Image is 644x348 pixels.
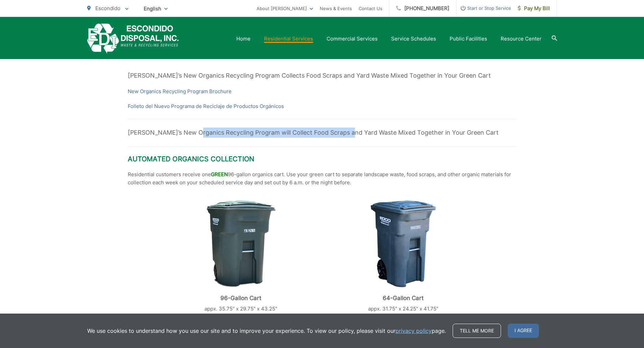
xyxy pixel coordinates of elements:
[501,35,542,43] a: Resource Center
[128,155,517,163] h2: Automated Organics Collection
[207,200,276,288] img: cart-green-waste-96.png
[508,324,539,338] span: I agree
[453,324,501,338] a: Tell me more
[396,327,432,335] a: privacy policy
[211,171,228,178] span: GREEN
[518,4,550,12] span: Pay My Bill
[450,35,487,43] a: Public Facilities
[139,3,173,15] span: English
[257,4,313,12] a: About [PERSON_NAME]
[391,35,436,43] a: Service Schedules
[371,200,436,288] img: cart-green-waste-64.png
[87,24,179,54] a: EDCD logo. Return to the homepage.
[87,327,446,335] p: We use cookies to understand how you use our site and to improve your experience. To view our pol...
[128,87,232,96] a: New Organics Recycling Program Brochure
[359,4,382,12] a: Contact Us
[331,295,476,301] p: 64-Gallon Cart
[331,305,476,313] p: appx. 31.75" x 24.25" x 41.75"
[128,71,517,81] p: [PERSON_NAME]’s New Organics Recycling Program Collects Food Scraps and Yard Waste Mixed Together...
[128,128,517,138] p: [PERSON_NAME]’s New Organics Recycling Program will Collect Food Scraps and Yard Waste Mixed Toge...
[128,102,284,110] a: Folleto del Nuevo Programa de Reciclaje de Productos Orgánicos
[95,5,120,11] span: Escondido
[327,35,378,43] a: Commercial Services
[168,295,314,301] p: 96-Gallon Cart
[320,4,352,12] a: News & Events
[236,35,251,43] a: Home
[128,170,517,187] p: Residential customers receive one 96-gallon organics cart. Use your green cart to separate landsc...
[264,35,313,43] a: Residential Services
[168,305,314,313] p: appx. 35.75" x 29.75" x 43.25"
